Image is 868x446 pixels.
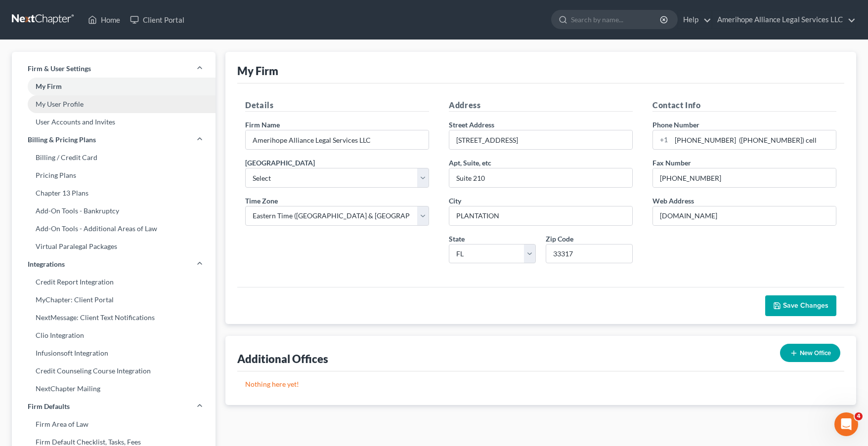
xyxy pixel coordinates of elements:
[652,120,699,130] label: Phone Number
[237,64,278,78] div: My Firm
[652,196,694,206] label: Web Address
[245,158,315,168] label: [GEOGRAPHIC_DATA]
[449,130,632,149] input: Enter address...
[12,166,216,184] a: Pricing Plans
[678,11,711,29] a: Help
[12,309,216,326] a: NextMessage: Client Text Notifications
[12,113,216,131] a: User Accounts and Invites
[245,196,278,206] label: Time Zone
[546,234,573,244] label: Zip Code
[83,11,125,29] a: Home
[28,402,70,411] span: Firm Defaults
[12,255,216,273] a: Integrations
[449,196,461,206] label: City
[246,130,429,149] input: Enter name...
[652,158,691,168] label: Fax Number
[449,206,632,225] input: Enter city...
[780,344,840,362] button: New Office
[125,11,189,29] a: Client Portal
[449,234,465,244] label: State
[12,220,216,238] a: Add-On Tools - Additional Areas of Law
[245,379,836,389] p: Nothing here yet!
[652,99,836,112] h5: Contact Info
[653,130,671,149] div: +1
[12,184,216,202] a: Chapter 13 Plans
[449,168,632,187] input: (optional)
[12,380,216,398] a: NextChapter Mailing
[12,60,216,78] a: Firm & User Settings
[571,10,661,29] input: Search by name...
[28,135,96,145] span: Billing & Pricing Plans
[12,78,216,95] a: My Firm
[855,412,863,420] span: 4
[653,206,836,225] input: Enter web address....
[712,11,856,29] a: Amerihope Alliance Legal Services LLC
[12,415,216,433] a: Firm Area of Law
[449,99,633,112] h5: Address
[546,244,633,264] input: XXXXX
[12,238,216,255] a: Virtual Paralegal Packages
[245,99,429,112] h5: Details
[245,121,280,129] span: Firm Name
[449,120,494,130] label: Street Address
[12,95,216,113] a: My User Profile
[28,259,65,269] span: Integrations
[783,301,828,310] span: Save Changes
[12,149,216,166] a: Billing / Credit Card
[834,412,858,436] iframe: Intercom live chat
[671,130,836,149] input: Enter phone...
[12,273,216,291] a: Credit Report Integration
[237,352,328,366] div: Additional Offices
[12,202,216,220] a: Add-On Tools - Bankruptcy
[12,291,216,309] a: MyChapter: Client Portal
[12,344,216,362] a: Infusionsoft Integration
[28,64,91,74] span: Firm & User Settings
[449,158,491,168] label: Apt, Suite, etc
[653,168,836,187] input: Enter fax...
[12,131,216,149] a: Billing & Pricing Plans
[12,326,216,344] a: Clio Integration
[12,398,216,415] a: Firm Defaults
[765,295,836,316] button: Save Changes
[12,362,216,380] a: Credit Counseling Course Integration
